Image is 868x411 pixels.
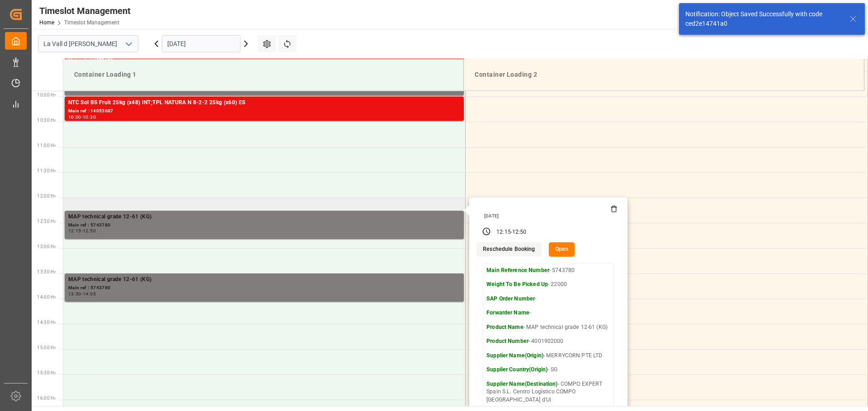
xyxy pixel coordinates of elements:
[685,9,841,28] div: Notification: Object Saved Successfully with code ced2e14741a0
[486,381,557,387] strong: Supplier Name(Destination)
[486,338,528,344] strong: Product Number
[68,115,81,119] div: 10:00
[68,98,460,107] div: NTC Sol BS Fruit 25kg (x48) INT;TPL NATURA N 8-2-2 25kg (x60) ES
[486,267,549,273] strong: Main Reference Number
[68,292,81,296] div: 13:30
[37,92,56,97] span: 10:00 Hr
[83,229,96,233] div: 12:50
[486,309,610,317] p: -
[162,35,241,52] input: DD.MM.YYYY
[37,320,56,325] span: 14:30 Hr
[68,284,460,292] div: Main ref : 5743780
[39,4,131,18] div: Timeslot Management
[37,370,56,375] span: 15:30 Hr
[512,228,527,236] div: 12:50
[122,37,135,51] button: open menu
[37,219,56,224] span: 12:30 Hr
[486,281,548,287] strong: Weight To Be Picked Up
[81,115,83,119] div: -
[83,292,96,296] div: 14:05
[71,66,456,83] div: Container Loading 1
[486,296,535,302] strong: SAP Order Number
[81,229,83,233] div: -
[37,295,56,300] span: 14:00 Hr
[68,107,460,115] div: Main ref : 14053687
[39,19,54,26] a: Home
[481,213,618,219] div: [DATE]
[486,337,610,346] p: - 4001902000
[83,115,96,119] div: 10:30
[68,222,460,229] div: Main ref : 5743780
[68,229,81,233] div: 12:15
[511,228,512,236] div: -
[37,168,56,173] span: 11:30 Hr
[37,244,56,249] span: 13:00 Hr
[486,380,610,404] p: - COMPO EXPERT Spain S.L. Centro Logístico COMPO [GEOGRAPHIC_DATA] d'Ui
[68,212,460,222] div: MAP technical grade 12-61 (KG)
[549,242,575,257] button: Open
[37,194,56,199] span: 12:00 Hr
[37,345,56,350] span: 15:00 Hr
[68,275,460,284] div: MAP technical grade 12-61 (KG)
[486,366,610,374] p: - SG
[486,366,547,373] strong: Supplier Country(Origin)
[486,281,610,289] p: - 22000
[486,309,529,316] strong: Forwarder Name
[471,66,857,83] div: Container Loading 2
[486,323,610,332] p: - MAP technical grade 12-61 (KG)
[37,118,56,123] span: 10:30 Hr
[486,295,610,303] p: -
[486,352,610,360] p: - MERRYCORN PTE LTD
[486,352,543,359] strong: Supplier Name(Origin)
[476,242,541,257] button: Reschedule Booking
[38,35,138,52] input: Type to search/select
[496,228,511,236] div: 12:15
[486,267,610,275] p: - 5743780
[81,292,83,296] div: -
[37,143,56,148] span: 11:00 Hr
[37,269,56,274] span: 13:30 Hr
[486,324,524,330] strong: Product Name
[37,396,56,401] span: 16:00 Hr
